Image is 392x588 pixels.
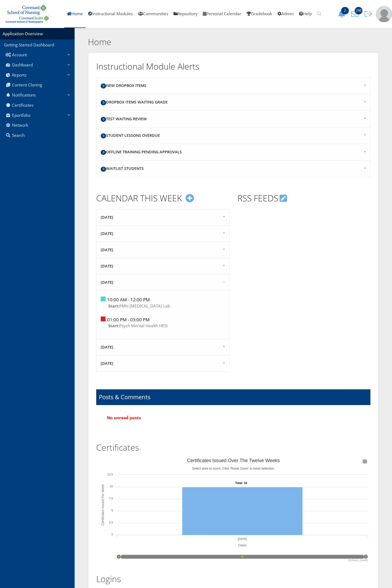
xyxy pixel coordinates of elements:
[107,295,158,303] div: 10:00 AM - 12:00 PM
[106,323,168,329] a: Start:Psych Mental Health HESI
[96,573,370,585] h2: Logins
[99,393,150,401] h1: Posts & Comments
[106,303,170,309] a: Start:PMH [MEDICAL_DATA] Lab
[349,559,368,562] text: [DOMAIN_NAME]
[101,484,105,526] tspan: Certificates Issued Per Week
[101,247,225,253] h4: [DATE]
[111,533,113,536] text: 0
[242,481,247,485] tspan: : 10
[101,149,366,155] h4: Offline Training Pending Approvals
[187,458,280,463] tspan: Certificates Issued Over The Twelve Weeks
[96,442,370,454] h2: Certificates
[109,497,113,500] text: 7.5
[88,36,316,48] h2: Home
[101,116,366,122] h4: Test Waiting Review
[101,100,106,105] span: 0
[101,167,106,172] span: 0
[101,231,225,236] h4: [DATE]
[110,485,113,488] text: 10
[355,7,362,14] span: 298
[101,150,106,155] span: 0
[235,481,242,485] tspan: Total
[349,11,363,17] a: 298
[107,473,113,476] text: 12.5
[111,509,113,512] text: 5
[101,99,366,105] h4: Dropbox Items Waiting Grade
[109,521,113,524] text: 2.5
[349,10,363,18] button: 298
[108,303,119,309] b: Start:
[3,31,43,37] a: Application Overview
[101,345,225,350] h4: [DATE]
[336,11,349,17] a: 2
[102,409,370,427] div: No unread posts
[101,361,225,366] h4: [DATE]
[101,263,225,269] h4: [DATE]
[96,192,229,204] h2: CALENDAR THIS WEEK
[192,467,275,470] tspan: Select area to zoom. Click 'Reset Zoom' to reset selection.
[101,133,106,138] span: 0
[96,61,370,73] h2: Instructional Module Alerts
[107,315,158,323] div: 01:00 PM - 03:00 PM
[101,117,106,122] span: 0
[238,543,246,547] text: Dates
[376,6,392,22] img: user-profile-default-picture.png
[341,7,349,14] span: 2
[101,280,225,285] h4: [DATE]
[101,83,106,89] span: 0
[101,166,366,171] h4: Waitlist Students
[336,10,349,18] button: 2
[238,537,247,541] text: [DATE]
[237,192,371,204] h2: RSS FEEDS
[185,194,194,202] i: Create Event
[101,133,366,138] h4: Student Lessons Overdue
[108,323,119,329] b: Start:
[101,83,366,89] h4: New Dropbox Items
[101,215,225,220] h4: [DATE]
